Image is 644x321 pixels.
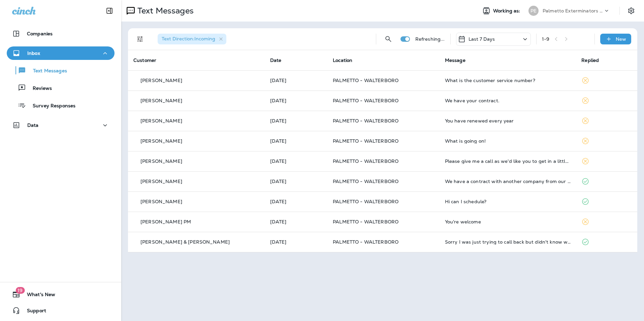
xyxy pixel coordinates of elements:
[140,239,230,245] p: [PERSON_NAME] & [PERSON_NAME]
[270,78,322,83] p: Sep 9, 2025 04:23 PM
[270,179,322,184] p: Sep 9, 2025 11:52 AM
[7,98,115,112] button: Survey Responses
[140,179,182,184] p: [PERSON_NAME]
[445,138,571,144] div: What is going on!
[333,239,398,245] span: PALMETTO - WALTERBORO
[140,98,182,103] p: [PERSON_NAME]
[140,199,182,204] p: [PERSON_NAME]
[625,5,637,17] button: Settings
[7,304,115,317] button: Support
[20,292,55,300] span: What's New
[445,239,571,245] div: Sorry I was just trying to call back but didn't know which option to press on the menu. That is g...
[333,158,398,164] span: PALMETTO - WALTERBORO
[382,32,395,46] button: Search Messages
[270,57,282,63] span: Date
[133,32,147,46] button: Filters
[27,122,39,128] p: Data
[415,36,445,42] p: Refreshing...
[26,103,75,109] p: Survey Responses
[140,78,182,83] p: [PERSON_NAME]
[445,118,571,123] div: You have renewed every year
[270,199,322,204] p: Sep 9, 2025 11:48 AM
[140,158,182,164] p: [PERSON_NAME]
[270,239,322,245] p: Sep 8, 2025 08:16 AM
[333,98,398,104] span: PALMETTO - WALTERBORO
[26,68,67,74] p: Text Messages
[7,63,115,77] button: Text Messages
[100,4,119,17] button: Collapse Sidebar
[445,199,571,204] div: Hi can I schedule?
[493,8,522,14] span: Working as:
[26,85,52,92] p: Reviews
[7,27,115,40] button: Companies
[333,138,398,144] span: PALMETTO - WALTERBORO
[333,199,398,205] span: PALMETTO - WALTERBORO
[140,219,191,224] p: [PERSON_NAME] PM
[7,288,115,301] button: 19What's New
[158,34,226,44] div: Text Direction:Incoming
[270,219,322,224] p: Sep 8, 2025 01:11 PM
[445,98,571,103] div: We have your contract.
[543,8,603,13] p: Palmetto Exterminators LLC
[15,287,25,294] span: 19
[20,308,46,316] span: Support
[445,219,571,224] div: You're welcome
[270,158,322,164] p: Sep 9, 2025 11:59 AM
[333,178,398,184] span: PALMETTO - WALTERBORO
[7,46,115,60] button: Inbox
[140,118,182,123] p: [PERSON_NAME]
[7,81,115,95] button: Reviews
[27,31,53,36] p: Companies
[581,57,599,63] span: Replied
[135,6,194,16] p: Text Messages
[162,36,215,42] span: Text Direction : Incoming
[528,6,539,16] div: PE
[270,98,322,103] p: Sep 9, 2025 01:06 PM
[333,219,398,225] span: PALMETTO - WALTERBORO
[7,118,115,132] button: Data
[445,57,465,63] span: Message
[542,36,549,42] div: 1 - 9
[27,50,40,56] p: Inbox
[270,138,322,144] p: Sep 9, 2025 12:05 PM
[445,158,571,164] div: Please give me a call as we'd like you to get in a little sooner than planned. We've seen a few t...
[469,36,495,42] p: Last 7 Days
[133,57,156,63] span: Customer
[616,36,626,42] p: New
[333,77,398,83] span: PALMETTO - WALTERBORO
[140,138,182,144] p: [PERSON_NAME]
[270,118,322,123] p: Sep 9, 2025 12:38 PM
[333,57,352,63] span: Location
[333,118,398,124] span: PALMETTO - WALTERBORO
[445,179,571,184] div: We have a contract with another company from our builder but will transfer termite service to you...
[445,78,571,83] div: What is the customer service number?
